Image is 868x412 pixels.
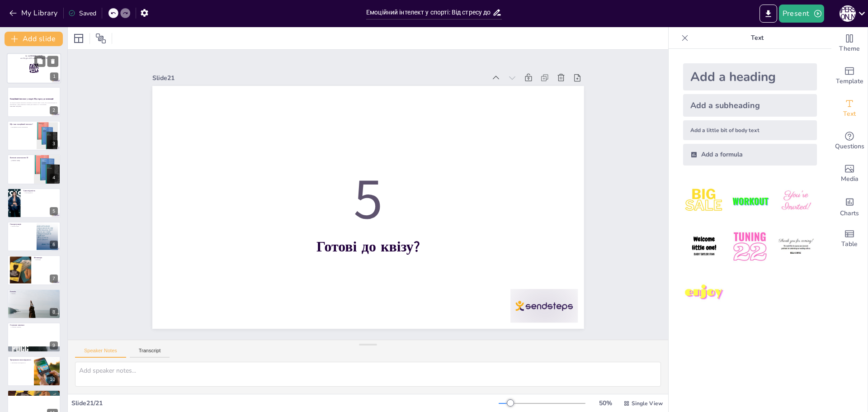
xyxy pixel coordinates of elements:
div: Add ready made slides [831,60,868,92]
p: Тренування самосвідомості [10,358,31,361]
button: О [PERSON_NAME] [840,5,856,23]
img: 1.jpeg [683,180,725,222]
img: 2.jpeg [729,180,771,222]
div: О [PERSON_NAME] [840,5,856,22]
span: Charts [840,208,859,218]
p: Соціальні навички [10,326,58,328]
button: My Library [7,6,61,20]
p: Емпатія [10,290,58,293]
p: Ключові компоненти ЕІ [10,156,31,159]
div: Add images, graphics, shapes or video [831,157,868,190]
div: 4 [50,174,58,182]
div: 10 [47,375,58,384]
span: Template [836,76,863,86]
span: Questions [835,142,864,152]
button: Add slide [5,32,63,46]
div: 50 % [594,399,616,407]
div: Add a little bit of body text [683,120,817,140]
p: Самосвідомість [23,192,58,194]
div: Slide 21 [238,294,571,338]
p: 5 [171,130,566,251]
p: Емоційний інтелект визначення [10,126,34,128]
strong: Готові до квізу? [321,128,426,158]
div: 1 [50,73,58,81]
div: Add text boxes [831,92,868,125]
p: Ця лекція розкриває важливість емоційного інтелекту (ЕІ) у спорті, його ключові моделі та компоне... [10,102,58,105]
div: 4 [7,154,61,184]
div: 6 [7,222,61,251]
div: 2 [7,87,61,117]
p: Що таке емоційний інтелект? [10,123,34,126]
div: 5 [7,188,61,218]
div: Layout [71,31,86,46]
span: Text [843,109,856,119]
img: 4.jpeg [683,226,725,268]
div: Slide 21 / 21 [71,399,499,407]
p: Самосвідомість [23,189,58,192]
img: 6.jpeg [775,226,817,268]
p: Мотивація [34,256,58,259]
div: 5 [50,207,58,215]
p: Тренування саморегуляції [10,393,58,395]
span: Theme [839,44,860,54]
div: 1 [7,53,61,84]
div: 9 [50,341,58,350]
strong: [DOMAIN_NAME] [29,55,42,57]
p: Соціальні навички [10,324,58,327]
p: Тренування саморегуляції [10,391,58,394]
p: Generated with [URL] [10,105,58,107]
p: Саморегуляція [10,225,34,227]
button: Duplicate Slide [34,56,45,66]
img: 5.jpeg [729,226,771,268]
input: Insert title [366,6,492,19]
p: Go to [9,55,58,57]
button: Speaker Notes [75,348,126,358]
div: 7 [7,255,61,285]
div: Add a heading [683,63,817,90]
div: Add a table [831,223,868,255]
button: Present [779,5,824,23]
div: Add charts and graphs [831,190,868,223]
div: Add a formula [683,144,817,166]
button: Transcript [130,348,170,358]
div: 3 [7,121,61,151]
div: 2 [50,106,58,114]
div: 9 [7,322,61,352]
div: Add a subheading [683,94,817,117]
button: Delete Slide [47,56,58,66]
span: Position [95,33,106,44]
div: 3 [50,140,58,148]
p: and login with code [9,57,58,60]
div: 8 [50,308,58,316]
div: Get real-time input from your audience [831,125,868,157]
div: Change the overall theme [831,27,868,60]
span: Single View [632,400,663,407]
div: Saved [68,9,96,18]
p: Мотивація [34,259,58,261]
button: Export to PowerPoint [759,5,777,23]
img: 3.jpeg [775,180,817,222]
p: Емпатія [10,293,58,294]
p: Тренування самосвідомості [10,362,31,364]
p: Text [692,27,822,49]
img: 7.jpeg [683,272,725,314]
div: 7 [50,275,58,283]
span: Media [841,174,859,184]
span: Table [841,239,858,249]
div: 6 [50,241,58,249]
strong: Емоційний інтелект у спорті: Від стресу до мотивації [10,98,53,100]
p: Саморегуляція [10,223,34,226]
p: [PERSON_NAME] [10,160,31,162]
div: 10 [7,356,61,386]
div: 8 [7,289,61,319]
